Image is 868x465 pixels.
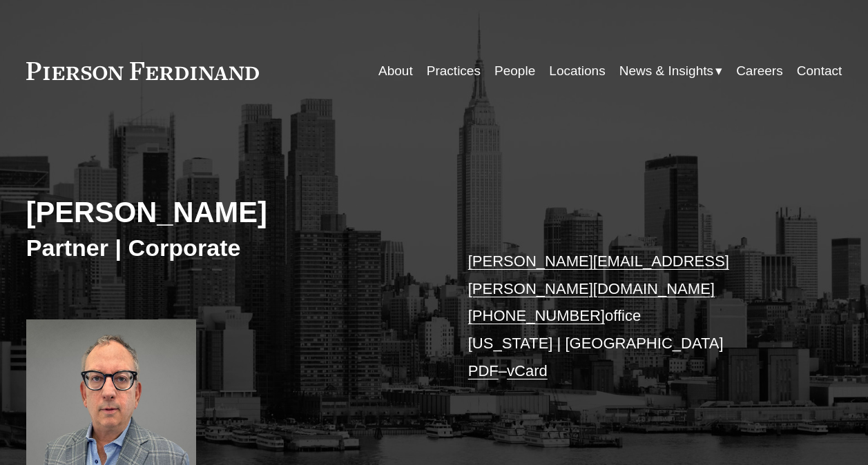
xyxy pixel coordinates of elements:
a: [PHONE_NUMBER] [468,307,605,324]
a: People [494,58,535,84]
p: office [US_STATE] | [GEOGRAPHIC_DATA] – [468,248,808,384]
a: [PERSON_NAME][EMAIL_ADDRESS][PERSON_NAME][DOMAIN_NAME] [468,253,729,297]
a: folder dropdown [619,58,722,84]
a: About [378,58,413,84]
a: vCard [507,362,548,379]
a: Contact [797,58,842,84]
span: News & Insights [619,59,713,83]
a: Locations [549,58,605,84]
a: Practices [427,58,481,84]
a: Careers [736,58,783,84]
h2: [PERSON_NAME] [26,195,434,230]
h3: Partner | Corporate [26,233,434,262]
a: PDF [468,362,499,379]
